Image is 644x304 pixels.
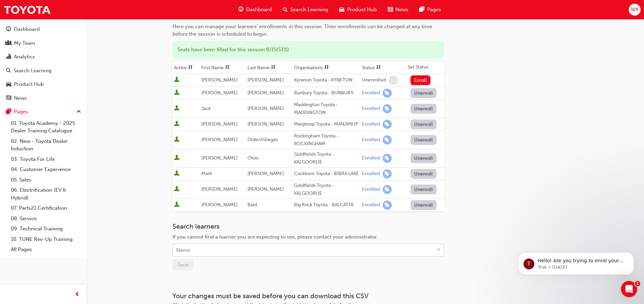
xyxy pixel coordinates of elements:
[201,202,238,208] span: [PERSON_NAME]
[382,3,414,17] a: news-iconNews
[201,106,211,111] span: Jack
[233,3,277,17] a: guage-iconDashboard
[174,77,180,83] span: User is active
[376,65,381,71] span: sorting-icon
[8,224,84,234] a: 09. Technical Training
[14,53,35,61] div: Analytics
[410,169,437,179] button: Unenroll
[6,109,11,115] span: pages-icon
[347,6,377,14] span: Product Hub
[225,65,230,71] span: sorting-icon
[201,155,238,161] span: [PERSON_NAME]
[14,94,27,102] div: News
[294,182,359,197] div: Goldfields Toyota - KALGOORLIE
[3,106,84,118] button: Pages
[14,39,35,47] div: My Team
[324,65,329,71] span: sorting-icon
[293,61,361,74] th: Toggle SortBy
[395,6,408,14] span: News
[3,92,84,104] a: News
[178,262,188,268] span: Save
[174,90,180,96] span: User is active
[201,137,238,142] span: [PERSON_NAME]
[172,292,444,300] h3: Your changes must be saved before you can download this CSV
[508,238,644,286] iframe: Intercom notifications message
[174,186,180,193] span: User is active
[14,67,52,75] div: Search Learning
[247,171,284,176] span: [PERSON_NAME]
[247,202,257,208] span: Bald
[174,202,180,208] span: User is active
[621,281,637,297] iframe: Intercom live chat
[174,121,180,128] span: User is active
[362,171,380,177] div: Enrolled
[410,75,431,85] button: Enroll
[334,3,382,17] a: car-iconProduct Hub
[6,95,11,101] span: news-icon
[294,76,359,84] div: Kyneton Toyota - KYNETON
[436,246,441,254] span: down-icon
[188,65,193,71] span: sorting-icon
[246,61,292,74] th: Toggle SortBy
[410,153,437,163] button: Unenroll
[3,51,84,63] a: Analytics
[362,77,386,83] div: Unenrolled
[201,186,238,192] span: [PERSON_NAME]
[174,136,180,143] span: User is active
[8,185,84,203] a: 06. Electrification (EV & Hybrid)
[283,5,288,14] span: search-icon
[8,213,84,224] a: 08. Service
[361,61,406,74] th: Toggle SortBy
[174,105,180,112] span: User is active
[271,65,276,71] span: sorting-icon
[294,151,359,166] div: Goldfields Toyota - KALGOORLIE
[383,104,392,113] span: learningRecordVerb_ENROLL-icon
[383,154,392,163] span: learningRecordVerb_ENROLL-icon
[201,121,238,127] span: [PERSON_NAME]
[8,203,84,213] a: 07. Parts21 Certification
[6,26,11,33] span: guage-icon
[294,89,359,97] div: Bunbury Toyota - BUNBURY
[3,23,84,36] a: Dashboard
[383,135,392,145] span: learningRecordVerb_ENROLL-icon
[290,6,328,14] span: Search Learning
[8,175,84,185] a: 05. Sales
[3,64,84,77] a: Search Learning
[75,290,80,299] span: prev-icon
[172,234,378,240] span: If you cannot find a learner you are expecting to see, please contact your administrator.
[410,88,437,98] button: Unenroll
[3,2,51,17] img: Trak
[383,201,392,210] span: learningRecordVerb_ENROLL-icon
[6,68,11,74] span: search-icon
[389,76,398,85] span: learningRecordVerb_NONE-icon
[410,185,437,194] button: Unenroll
[410,119,437,129] button: Unenroll
[8,234,84,245] a: 10. TUNE Rev-Up Training
[406,61,444,74] th: Set Status
[172,223,444,230] h3: Search learners
[414,3,446,17] a: pages-iconPages
[8,164,84,175] a: 04. Customer Experience
[383,120,392,129] span: learningRecordVerb_ENROLL-icon
[247,121,284,127] span: [PERSON_NAME]
[427,6,441,14] span: Pages
[76,108,81,116] span: up-icon
[247,77,284,83] span: [PERSON_NAME]
[410,200,437,210] button: Unenroll
[172,41,444,59] div: Seats have been filled for this session : 8 / 15 ( 53% )
[294,132,359,148] div: Rockingham Toyota - ROCKINGHAM
[631,6,639,14] span: WK
[172,259,194,270] button: Save
[6,40,11,46] span: people-icon
[174,170,180,177] span: User is active
[8,136,84,154] a: 02. New - Toyota Dealer Induction
[419,5,424,14] span: pages-icon
[362,137,380,143] div: Enrolled
[362,155,380,161] div: Enrolled
[635,281,640,286] span: 1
